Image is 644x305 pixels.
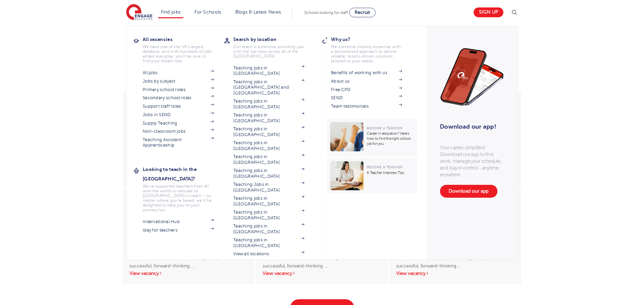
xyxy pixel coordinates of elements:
[396,271,429,276] a: View vacancy
[331,44,402,63] p: We combine industry expertise with a personalised approach to deliver reliable, results-driven so...
[331,35,412,44] h3: Why us?
[233,168,304,179] a: Teaching jobs in [GEOGRAPHIC_DATA]
[331,70,402,75] a: Benefits of working with us
[233,182,304,193] a: Teaching Jobs in [GEOGRAPHIC_DATA]
[233,126,304,137] a: Teaching jobs in [GEOGRAPHIC_DATA]
[143,165,224,183] h3: Looking to teach in the [GEOGRAPHIC_DATA]?
[233,65,304,77] a: Teaching jobs in [GEOGRAPHIC_DATA]
[161,9,181,15] a: Find jobs
[233,140,304,151] a: Teaching jobs in [GEOGRAPHIC_DATA]
[367,170,414,175] p: 6 Teacher Interview Tips
[129,223,248,262] p: Primary Teacher Required for Primary School in [GEOGRAPHIC_DATA] About the role: At Engage Educat...
[367,126,402,130] span: Become a Teacher
[233,35,314,59] a: Search by locationOur reach is extensive providing you with the top roles across all of the [GEOG...
[143,112,214,117] a: Jobs in SEND
[233,44,304,59] p: Our reach is extensive providing you with the top roles across all of the [GEOGRAPHIC_DATA]
[440,144,504,178] p: Your career, simplified. Download our app to find work, manage your schedule, and stay in control...
[440,185,497,198] a: Download our app
[331,35,412,63] a: Why us?We combine industry expertise with a personalised approach to deliver reliable, results-dr...
[143,79,214,84] a: Jobs by subject
[143,121,214,126] a: Supply Teaching
[263,271,296,276] a: View vacancy
[233,251,304,257] a: View all locations
[143,70,214,75] a: All jobs
[440,119,501,134] h3: Download our app!
[233,35,314,44] h3: Search by location
[331,87,402,92] a: Free CPD
[474,7,503,17] a: Sign up
[327,119,419,156] a: Become a TeacherCareer in education? Here’s how to find the right school job for you
[331,104,402,109] a: Team testimonials
[126,4,152,21] img: Engage Education
[233,196,304,207] a: Teaching jobs in [GEOGRAPHIC_DATA]
[143,219,214,224] a: International Hub
[143,184,214,212] p: We've supported teachers from all over the world to relocate to [GEOGRAPHIC_DATA] to teach - no m...
[143,44,214,63] p: We have one of the UK's largest database. and with hundreds of jobs added everyday. you'll be sur...
[304,10,348,15] span: Schools looking for staff
[143,137,214,148] a: Teaching Assistant Apprenticeship
[233,154,304,165] a: Teaching jobs in [GEOGRAPHIC_DATA]
[396,223,515,262] p: Primary Teacher Required for Primary School in [GEOGRAPHIC_DATA] About the role: At Engage Educat...
[355,10,370,15] span: Recruit
[349,8,376,17] a: Recruit
[233,237,304,248] a: Teaching jobs in [GEOGRAPHIC_DATA]
[233,99,304,110] a: Teaching jobs in [GEOGRAPHIC_DATA]
[143,87,214,92] a: Primary school roles
[143,104,214,109] a: Support staff roles
[327,158,419,194] a: Become a Teacher6 Teacher Interview Tips
[143,227,214,233] a: iday for teachers
[143,35,224,44] h3: All vacancies
[194,9,221,15] a: For Schools
[263,223,381,262] p: Primary Teacher Required for Primary School in [GEOGRAPHIC_DATA] About the role: At Engage Educat...
[233,223,304,235] a: Teaching jobs in [GEOGRAPHIC_DATA]
[143,165,224,212] a: Looking to teach in the [GEOGRAPHIC_DATA]?We've supported teachers from all over the world to rel...
[331,95,402,101] a: SEND
[143,129,214,134] a: Non-classroom jobs
[233,79,304,96] a: Teaching jobs in [GEOGRAPHIC_DATA] and [GEOGRAPHIC_DATA]
[233,210,304,221] a: Teaching jobs in [GEOGRAPHIC_DATA]
[367,131,414,146] p: Career in education? Here’s how to find the right school job for you
[143,95,214,101] a: Secondary school roles
[143,35,224,63] a: All vacanciesWe have one of the UK's largest database. and with hundreds of jobs added everyday. ...
[331,79,402,84] a: About us
[235,9,281,15] a: Blogs & Latest News
[233,112,304,124] a: Teaching jobs in [GEOGRAPHIC_DATA]
[367,165,402,169] span: Become a Teacher
[129,271,163,276] a: View vacancy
